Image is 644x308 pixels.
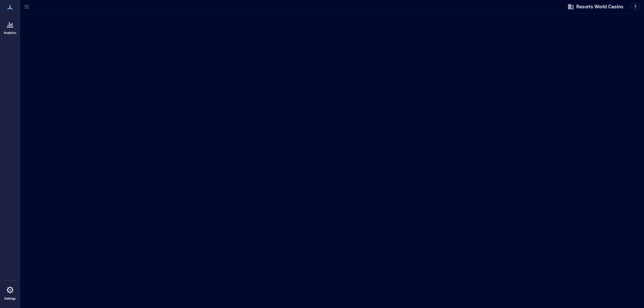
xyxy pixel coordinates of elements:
[2,282,18,303] a: Settings
[2,16,18,37] a: Analytics
[4,31,16,35] p: Analytics
[566,1,625,12] button: Resorts World Casino
[4,297,16,301] p: Settings
[576,3,623,10] span: Resorts World Casino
